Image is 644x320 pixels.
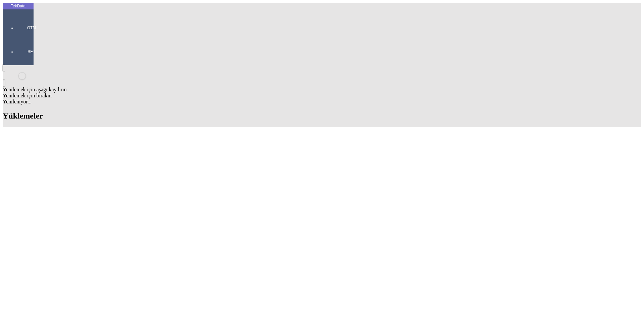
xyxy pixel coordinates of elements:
[3,93,641,99] div: Yenilemek için bırakın
[21,25,42,31] span: GTM
[3,3,34,9] div: TekData
[21,49,42,54] span: SET
[3,99,641,105] div: Yenileniyor...
[3,87,641,93] div: Yenilemek için aşağı kaydırın...
[3,111,641,121] h2: Yüklemeler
